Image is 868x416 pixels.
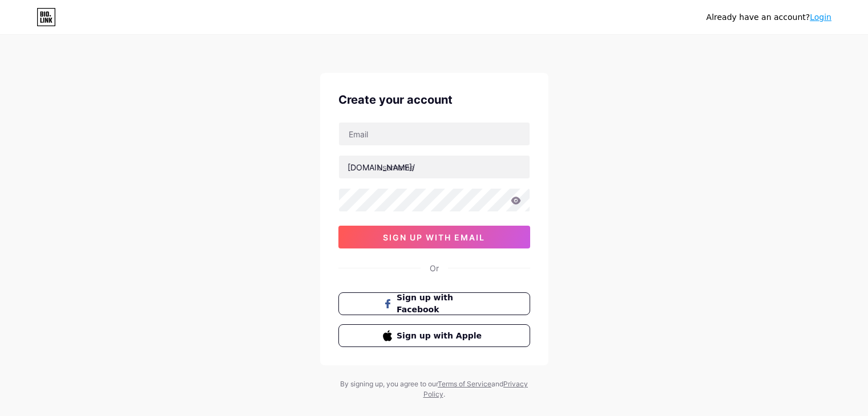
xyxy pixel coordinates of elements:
button: Sign up with Facebook [338,292,530,315]
div: Already have an account? [706,11,831,23]
span: sign up with email [383,233,485,242]
span: Sign up with Facebook [397,292,485,316]
a: Login [810,13,831,22]
a: Terms of Service [438,380,491,388]
button: sign up with email [338,226,530,248]
input: Email [339,123,530,145]
div: Create your account [338,91,530,108]
div: [DOMAIN_NAME]/ [348,161,415,173]
span: Sign up with Apple [397,330,485,342]
input: username [339,156,530,178]
div: Or [430,262,439,274]
button: Sign up with Apple [338,324,530,347]
div: By signing up, you agree to our and . [337,379,531,399]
